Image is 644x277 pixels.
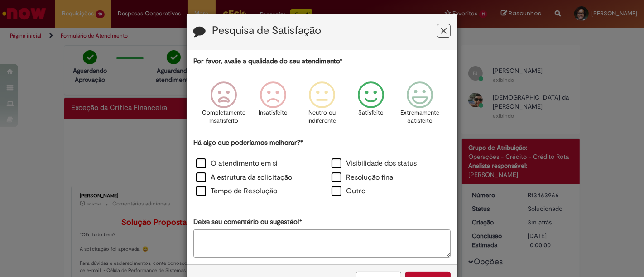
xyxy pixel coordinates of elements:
[193,138,451,199] div: Há algo que poderíamos melhorar?*
[358,109,384,117] p: Satisfeito
[212,25,321,37] label: Pesquisa de Satisfação
[196,186,277,196] label: Tempo de Resolução
[306,109,338,125] p: Neutro ou indiferente
[332,158,417,169] label: Visibilidade dos status
[299,75,345,137] div: Neutro ou indiferente
[193,57,342,66] label: Por favor, avalie a qualidade do seu atendimento*
[397,75,443,137] div: Extremamente Satisfeito
[332,172,395,183] label: Resolução final
[201,75,247,137] div: Completamente Insatisfeito
[259,109,288,117] p: Insatisfeito
[348,75,394,137] div: Satisfeito
[193,217,302,227] label: Deixe seu comentário ou sugestão!*
[202,109,246,125] p: Completamente Insatisfeito
[196,158,278,169] label: O atendimento em si
[196,172,292,183] label: A estrutura da solicitação
[250,75,296,137] div: Insatisfeito
[400,109,439,125] p: Extremamente Satisfeito
[332,186,365,196] label: Outro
